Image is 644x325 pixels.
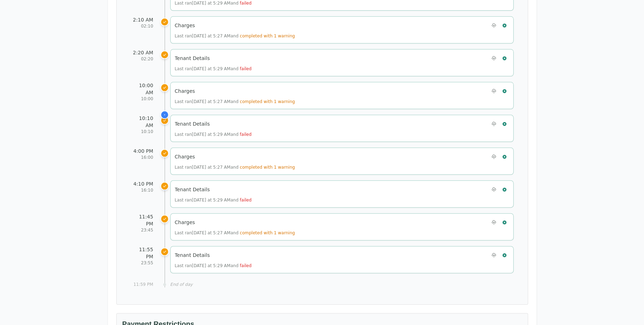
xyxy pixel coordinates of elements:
[160,83,169,92] div: Charges was scheduled for 10:00 AM but ran at a different time (actual run: Today at 5:27 AM)
[175,88,195,95] h5: Charges
[175,66,252,71] span: Last ran [DATE] at 5:29 AM and
[170,282,514,287] div: End of day
[240,66,251,71] span: failed
[175,34,295,38] span: Last ran [DATE] at 5:27 AM and
[131,227,153,233] div: 23:45
[175,1,252,6] span: Last ran [DATE] at 5:29 AM and
[160,116,169,125] div: Tenant Details was scheduled for 10:10 AM but ran at a different time (actual run: Today at 5:29 AM)
[175,165,295,170] span: Last ran [DATE] at 5:27 AM and
[175,219,195,226] h5: Charges
[240,263,251,268] span: failed
[175,153,195,160] h5: Charges
[131,49,153,56] div: 2:20 AM
[500,86,509,96] button: Run Charges now
[131,96,153,102] div: 10:00
[175,22,195,29] h5: Charges
[131,23,153,29] div: 02:10
[160,182,169,190] div: Tenant Details was scheduled for 4:10 PM but ran at a different time (actual run: Today at 5:29 AM)
[131,246,153,260] div: 11:55 PM
[160,110,169,119] div: Current time is 10:30 AM
[131,129,153,134] div: 10:10
[175,186,210,193] h5: Tenant Details
[240,230,295,235] span: completed with 1 warning
[131,180,153,187] div: 4:10 PM
[160,18,169,26] div: Charges was scheduled for 2:10 AM but ran at a different time (actual run: Today at 5:27 AM)
[500,119,509,128] button: Run Tenant Details now
[489,251,498,260] button: Upload Tenant Details file
[175,99,295,104] span: Last ran [DATE] at 5:27 AM and
[489,86,498,96] button: Upload Charges file
[131,148,153,155] div: 4:00 PM
[489,152,498,161] button: Upload Charges file
[175,55,210,62] h5: Tenant Details
[240,132,251,137] span: failed
[160,215,169,223] div: Charges was scheduled for 11:45 PM but ran at a different time (actual run: Today at 5:27 AM)
[500,218,509,227] button: Run Charges now
[175,252,210,259] h5: Tenant Details
[500,21,509,30] button: Run Charges now
[500,54,509,63] button: Run Tenant Details now
[489,21,498,30] button: Upload Charges file
[240,198,251,203] span: failed
[500,251,509,260] button: Run Tenant Details now
[500,152,509,161] button: Run Charges now
[131,260,153,266] div: 23:55
[131,115,153,129] div: 10:10 AM
[131,56,153,62] div: 02:20
[240,99,295,104] span: completed with 1 warning
[489,218,498,227] button: Upload Charges file
[175,263,252,268] span: Last ran [DATE] at 5:29 AM and
[240,1,251,6] span: failed
[489,185,498,194] button: Upload Tenant Details file
[175,198,252,203] span: Last ran [DATE] at 5:29 AM and
[240,165,295,170] span: completed with 1 warning
[175,132,252,137] span: Last ran [DATE] at 5:29 AM and
[160,50,169,59] div: Tenant Details was scheduled for 2:20 AM but ran at a different time (actual run: Today at 5:29 AM)
[489,54,498,63] button: Upload Tenant Details file
[131,155,153,160] div: 16:00
[175,230,295,235] span: Last ran [DATE] at 5:27 AM and
[175,120,210,127] h5: Tenant Details
[500,185,509,194] button: Run Tenant Details now
[131,187,153,193] div: 16:10
[131,282,153,287] div: 11:59 PM
[240,34,295,38] span: completed with 1 warning
[131,16,153,23] div: 2:10 AM
[131,82,153,96] div: 10:00 AM
[489,119,498,128] button: Upload Tenant Details file
[160,149,169,157] div: Charges was scheduled for 4:00 PM but ran at a different time (actual run: Today at 5:27 AM)
[160,247,169,256] div: Tenant Details was scheduled for 11:55 PM but ran at a different time (actual run: Today at 5:29 AM)
[131,213,153,227] div: 11:45 PM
